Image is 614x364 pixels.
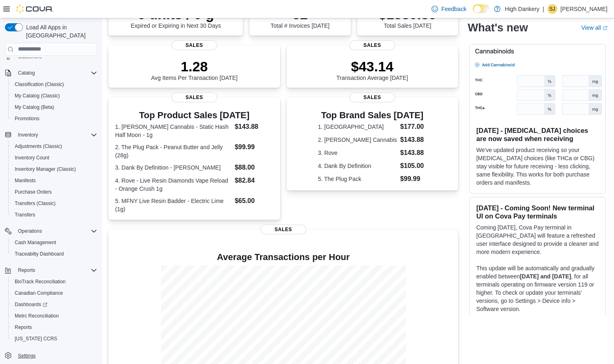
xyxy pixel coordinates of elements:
[2,349,100,361] button: Settings
[115,197,231,213] dt: 5. MFNY Live Resin Badder - Electric Lime (1g)
[318,175,397,183] dt: 5. The Plug Pack
[11,277,97,287] span: BioTrack Reconciliation
[15,177,36,184] span: Manifests
[8,79,100,90] button: Classification (Classic)
[318,149,397,157] dt: 3. Rove
[18,228,42,234] span: Operations
[11,210,38,220] a: Transfers
[520,273,571,280] strong: [DATE] and [DATE]
[400,122,427,132] dd: $177.00
[15,265,38,275] button: Reports
[11,153,53,163] a: Inventory Count
[11,199,97,208] span: Transfers (Classic)
[115,143,231,159] dt: 2. The Plug Pack - Peanut Butter and Jelly (28g)
[8,90,100,101] button: My Catalog (Classic)
[15,350,97,360] span: Settings
[11,334,97,344] span: Washington CCRS
[11,238,97,247] span: Cash Management
[11,187,97,197] span: Purchase Orders
[18,70,35,76] span: Catalog
[15,68,38,78] button: Catalog
[115,110,274,120] h3: Top Product Sales [DATE]
[260,225,306,234] span: Sales
[11,153,97,163] span: Inventory Count
[318,136,397,144] dt: 2. [PERSON_NAME] Cannabis
[115,123,231,139] dt: 1. [PERSON_NAME] Cannabis - Static Hash Half Moon - 1g
[18,132,38,138] span: Inventory
[11,238,59,247] a: Cash Management
[18,353,36,359] span: Settings
[15,68,97,78] span: Catalog
[235,176,274,185] dd: $82.84
[11,334,60,344] a: [US_STATE] CCRS
[15,189,52,195] span: Purchase Orders
[8,276,100,287] button: BioTrack Reconciliation
[11,187,55,197] a: Purchase Orders
[11,114,97,124] span: Promotions
[11,288,97,298] span: Canadian Compliance
[8,175,100,186] button: Manifests
[8,198,100,209] button: Transfers (Classic)
[15,324,32,331] span: Reports
[15,226,97,236] span: Operations
[2,129,100,141] button: Inventory
[18,267,35,274] span: Reports
[8,141,100,152] button: Adjustments (Classic)
[8,248,100,260] button: Traceabilty Dashboard
[15,154,49,161] span: Inventory Count
[11,322,35,332] a: Reports
[473,13,473,13] span: Dark Mode
[11,249,67,259] a: Traceabilty Dashboard
[11,164,97,174] span: Inventory Manager (Classic)
[11,164,79,174] a: Inventory Manager (Classic)
[11,210,97,220] span: Transfers
[15,278,66,285] span: BioTrack Reconciliation
[11,91,97,101] span: My Catalog (Classic)
[336,58,408,75] p: $43.14
[11,288,66,298] a: Canadian Compliance
[15,166,76,172] span: Inventory Manager (Classic)
[15,226,45,236] button: Operations
[8,209,100,221] button: Transfers
[115,252,452,262] h4: Average Transactions per Hour
[8,186,100,198] button: Purchase Orders
[476,204,599,220] h3: [DATE] - Coming Soon! New terminal UI on Cova Pay terminals
[115,163,231,172] dt: 3. Dank By Definition - [PERSON_NAME]
[549,4,555,14] span: SJ
[8,152,100,163] button: Inventory Count
[15,351,39,361] a: Settings
[11,300,97,309] span: Dashboards
[603,26,607,31] svg: External link
[15,313,59,319] span: Metrc Reconciliation
[400,148,427,158] dd: $143.88
[318,110,427,120] h3: Top Brand Sales [DATE]
[15,335,57,342] span: [US_STATE] CCRS
[2,265,100,276] button: Reports
[15,81,64,88] span: Classification (Classic)
[11,141,65,151] a: Adjustments (Classic)
[8,310,100,322] button: Metrc Reconciliation
[15,251,64,257] span: Traceabilty Dashboard
[543,4,544,14] p: |
[15,115,40,122] span: Promotions
[151,58,238,81] div: Avg Items Per Transaction [DATE]
[11,176,39,185] a: Manifests
[318,123,397,131] dt: 1. [GEOGRAPHIC_DATA]
[171,93,217,102] span: Sales
[15,301,47,308] span: Dashboards
[505,4,539,14] p: High Dankery
[15,104,54,110] span: My Catalog (Beta)
[11,79,67,89] a: Classification (Classic)
[8,163,100,175] button: Inventory Manager (Classic)
[8,101,100,113] button: My Catalog (Beta)
[15,93,60,99] span: My Catalog (Classic)
[349,40,395,50] span: Sales
[15,200,56,207] span: Transfers (Classic)
[318,162,397,170] dt: 4. Dank By Definition
[428,1,469,17] a: Feedback
[15,212,35,218] span: Transfers
[11,102,58,112] a: My Catalog (Beta)
[8,113,100,124] button: Promotions
[15,130,41,140] button: Inventory
[11,114,43,124] a: Promotions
